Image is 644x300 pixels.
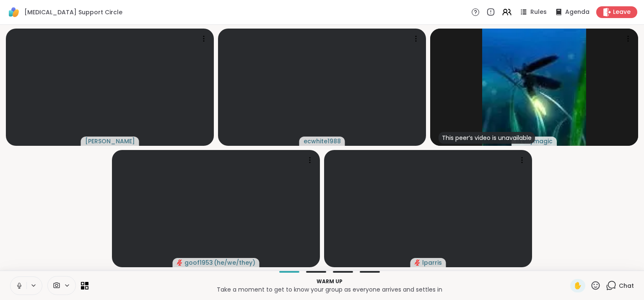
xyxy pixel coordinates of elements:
[177,260,183,266] span: audio-muted
[415,260,421,266] span: audio-muted
[613,8,631,16] span: Leave
[565,8,589,16] span: Agenda
[93,285,565,294] p: Take a moment to get to know your group as everyone arrives and settles in
[214,258,255,267] span: ( he/we/they )
[184,258,213,267] span: goof1953
[422,258,442,267] span: lparris
[482,29,586,146] img: fireflymagic
[85,137,135,145] span: [PERSON_NAME]
[439,132,535,144] div: This peer’s video is unavailable
[93,278,565,285] p: Warm up
[7,5,21,19] img: ShareWell Logomark
[24,8,122,16] span: [MEDICAL_DATA] Support Circle
[530,8,547,16] span: Rules
[619,282,634,290] span: Chat
[574,281,582,291] span: ✋
[304,137,341,145] span: ecwhite1988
